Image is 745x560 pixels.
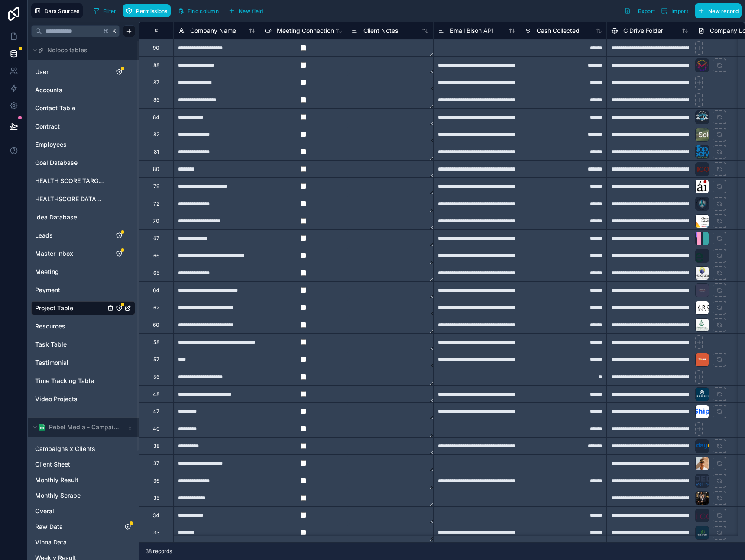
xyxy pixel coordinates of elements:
[35,158,78,167] span: Goal Database
[190,26,236,35] span: Company Name
[153,200,159,207] div: 72
[153,183,159,190] div: 79
[31,65,135,79] div: User
[153,529,159,536] div: 33
[153,391,159,398] div: 48
[153,218,159,225] div: 70
[623,26,663,35] span: G Drive Folder
[31,283,135,297] div: Payment
[35,340,67,349] span: Task Table
[153,322,159,328] div: 60
[35,476,114,484] a: Monthly Result
[136,8,167,14] span: Permissions
[153,460,159,467] div: 37
[146,548,172,555] span: 38 records
[146,27,167,34] div: #
[153,97,159,103] div: 86
[537,26,580,35] span: Cash Collected
[35,104,75,113] span: Contact Table
[35,460,70,469] span: Client Sheet
[35,395,78,403] span: Video Projects
[153,79,159,86] div: 87
[31,356,135,370] div: Testimonial
[35,104,105,113] a: Contact Table
[638,8,655,14] span: Export
[35,122,60,131] span: Contract
[621,3,658,18] button: Export
[31,338,135,351] div: Task Table
[35,491,81,500] span: Monthly Scrape
[35,286,105,294] a: Payment
[153,45,159,51] div: 90
[35,231,53,240] span: Leads
[31,301,135,315] div: Project Table
[45,8,80,14] span: Data Sources
[35,522,114,531] a: Raw Data
[31,119,135,133] div: Contract
[35,444,114,453] a: Campaigns x Clients
[31,489,135,502] div: Monthly Scrape
[695,3,742,18] button: New record
[153,425,160,432] div: 40
[123,4,174,17] a: Permissions
[35,491,114,500] a: Monthly Scrape
[35,86,62,94] span: Accounts
[35,195,105,203] a: HEALTHSCORE DATABASE
[154,148,159,155] div: 81
[31,504,135,518] div: Overall
[35,267,59,276] span: Meeting
[35,249,105,258] a: Master Inbox
[31,3,83,18] button: Data Sources
[103,8,117,14] span: Filter
[35,507,114,515] a: Overall
[153,373,159,380] div: 56
[450,26,493,35] span: Email Bison API
[31,392,135,406] div: Video Projects
[35,140,105,149] a: Employees
[35,538,67,547] span: Vinna Data
[35,158,105,167] a: Goal Database
[153,356,159,363] div: 57
[35,358,68,367] span: Testimonial
[35,377,105,385] a: Time Tracking Table
[35,340,105,349] a: Task Table
[35,322,65,331] span: Resources
[35,249,73,258] span: Master Inbox
[35,267,105,276] a: Meeting
[35,122,105,131] a: Contract
[35,86,105,94] a: Accounts
[153,235,159,242] div: 67
[153,252,159,259] div: 66
[153,304,159,311] div: 62
[671,8,688,14] span: Import
[239,8,263,14] span: New field
[153,287,159,294] div: 64
[90,4,120,17] button: Filter
[31,156,135,170] div: Goal Database
[111,28,117,34] span: K
[35,304,73,312] span: Project Table
[188,8,219,14] span: Find column
[35,213,105,222] a: Idea Database
[49,423,119,431] span: Rebel Media - Campaign Analytics
[31,520,135,534] div: Raw Data
[35,304,105,312] a: Project Table
[31,44,130,56] button: Noloco tables
[31,442,135,456] div: Campaigns x Clients
[35,140,67,149] span: Employees
[691,3,742,18] a: New record
[47,46,87,55] span: Noloco tables
[35,507,56,515] span: Overall
[153,166,159,173] div: 80
[35,68,49,76] span: User
[39,424,45,431] img: Google Sheets logo
[31,174,135,188] div: HEALTH SCORE TARGET
[153,270,159,277] div: 65
[35,213,77,222] span: Idea Database
[35,538,114,547] a: Vinna Data
[31,457,135,471] div: Client Sheet
[31,138,135,151] div: Employees
[153,114,159,121] div: 84
[35,68,105,76] a: User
